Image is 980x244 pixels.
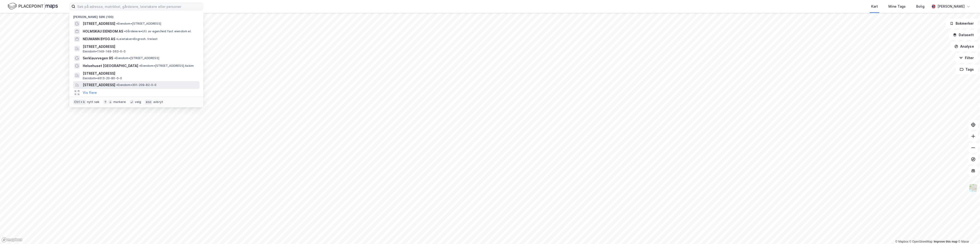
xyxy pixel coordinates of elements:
[83,50,126,53] span: Eiendom • 1149-149-363-0-0
[116,37,118,41] span: •
[113,100,126,104] div: markere
[83,44,198,50] span: [STREET_ADDRESS]
[871,4,878,9] div: Kart
[135,100,141,104] div: velg
[83,63,138,69] span: Helsehuset [GEOGRAPHIC_DATA]
[955,53,978,63] button: Filter
[937,4,965,9] div: [PERSON_NAME]
[83,21,115,27] span: [STREET_ADDRESS]
[114,56,159,60] span: Eiendom • [STREET_ADDRESS]
[116,37,158,41] span: Leietaker • Engrosh. trelast
[895,240,908,243] a: Mapbox
[116,22,118,25] span: •
[145,100,152,104] div: esc
[909,240,933,243] a: OpenStreetMap
[139,64,141,68] span: •
[1,237,22,243] a: Mapbox homepage
[116,83,157,87] span: Eiendom • 301-209-82-0-0
[69,11,203,20] div: [PERSON_NAME] søk (100)
[124,29,192,33] span: Gårdeiere • Utl. av egen/leid fast eiendom el.
[83,90,97,96] button: Vis flere
[916,4,925,9] div: Bolig
[73,100,86,104] div: Ctrl + k
[950,42,978,51] button: Analyse
[83,76,122,80] span: Eiendom • 4613-20-80-0-0
[83,55,113,61] span: Serklauvvegen 95
[139,64,194,68] span: Eiendom • [STREET_ADDRESS] Askim
[83,82,115,88] span: [STREET_ADDRESS]
[116,22,161,26] span: Eiendom • [STREET_ADDRESS]
[956,221,980,244] div: Kontrollprogram for chat
[124,29,126,33] span: •
[956,65,978,74] button: Tags
[83,36,115,42] span: NEUMANN BYGG AS
[969,183,978,193] img: Z
[946,19,978,28] button: Bokmerker
[949,30,978,40] button: Datasett
[116,83,118,87] span: •
[75,3,203,10] input: Søk på adresse, matrikkel, gårdeiere, leietakere eller personer
[153,100,163,104] div: avbryt
[934,240,958,243] a: Improve this map
[114,56,116,60] span: •
[83,28,123,34] span: HOLMSKAU EIENDOM AS
[83,71,198,76] span: [STREET_ADDRESS]
[8,2,58,11] img: logo.f888ab2527a4732fd821a326f86c7f29.svg
[888,4,906,9] div: Mine Tags
[956,221,980,244] iframe: Chat Widget
[87,100,100,104] div: nytt søk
